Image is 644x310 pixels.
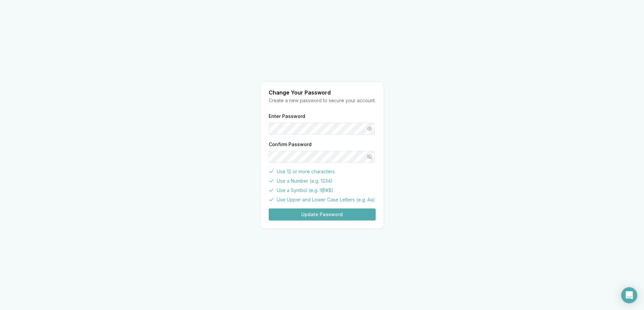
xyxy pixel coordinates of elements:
label: Enter Password [269,113,305,119]
div: Open Intercom Messenger [621,287,637,303]
span: Use a Number (e.g. 1234) [277,178,333,184]
label: Confirm Password [269,141,312,147]
button: Show password [364,123,376,135]
button: Hide password [364,151,376,163]
span: Use Upper and Lower Case Letters (e.g. Aa) [277,196,375,203]
div: Change Your Password [269,90,376,95]
span: Use a Symbol (e.g. !@#$) [277,187,333,194]
button: Update Password [269,208,376,221]
span: Use 12 or more characters [277,168,335,175]
div: Create a new password to secure your account. [269,97,376,104]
